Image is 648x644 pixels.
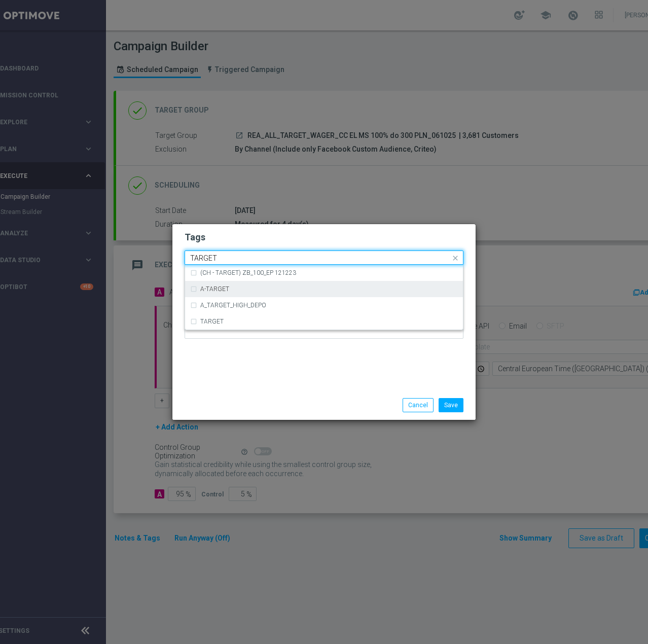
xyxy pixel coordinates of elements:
h2: Tags [185,231,463,243]
div: A_TARGET_HIGH_DEPO [190,297,458,313]
div: A-TARGET [190,281,458,297]
ng-select: ALL, REA [185,251,463,265]
label: TARGET [200,318,224,325]
label: A-TARGET [200,286,229,292]
label: A_TARGET_HIGH_DEPO [200,302,266,308]
button: Cancel [403,398,434,412]
label: (CH - TARGET) ZB_100_EP 121223 [200,270,296,276]
div: TARGET [190,313,458,330]
button: Save [439,398,463,412]
div: (CH - TARGET) ZB_100_EP 121223 [190,265,458,281]
ng-dropdown-panel: Options list [185,265,463,330]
